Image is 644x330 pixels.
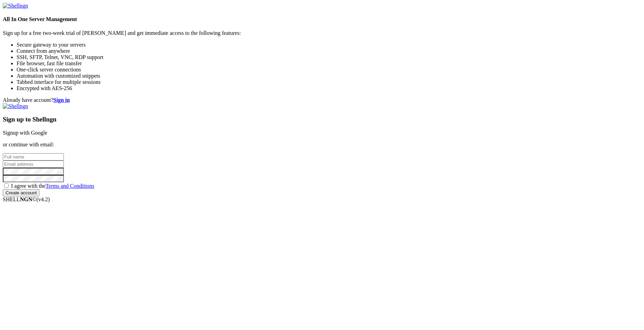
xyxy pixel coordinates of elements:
a: Sign in [54,97,70,103]
span: I agree with the [11,183,94,189]
li: Encrypted with AES-256 [17,85,641,91]
div: Already have account? [3,97,641,103]
li: Tabbed interface for multiple sessions [17,79,641,85]
li: File browser, fast file transfer [17,60,641,67]
li: Connect from anywhere [17,48,641,54]
a: Terms and Conditions [46,183,94,189]
li: Secure gateway to your servers [17,42,641,48]
span: 4.2.0 [37,196,50,202]
a: Signup with Google [3,130,47,136]
input: Full name [3,153,64,161]
p: or continue with email: [3,142,641,148]
input: I agree with theTerms and Conditions [4,183,9,188]
li: SSH, SFTP, Telnet, VNC, RDP support [17,54,641,60]
input: Email address [3,161,64,168]
input: Create account [3,189,39,196]
p: Sign up for a free two-week trial of [PERSON_NAME] and get immediate access to the following feat... [3,30,641,36]
li: Automation with customized snippets [17,73,641,79]
img: Shellngn [3,103,28,109]
img: Shellngn [3,3,28,9]
h3: Sign up to Shellngn [3,116,641,123]
h4: All In One Server Management [3,16,641,22]
li: One-click server connections [17,67,641,73]
b: NGN [20,196,32,202]
span: SHELL © [3,196,50,202]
